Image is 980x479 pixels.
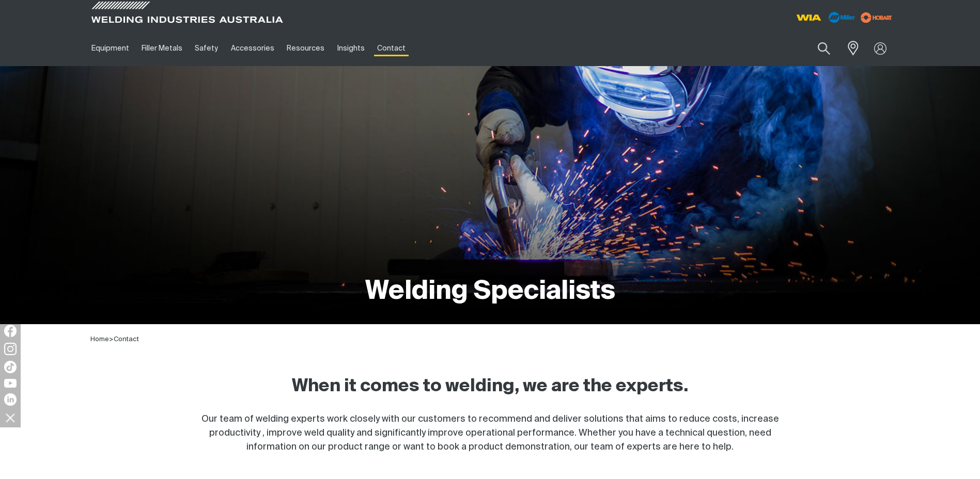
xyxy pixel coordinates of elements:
img: YouTube [4,379,17,388]
img: miller [858,10,895,25]
img: Instagram [4,343,17,355]
h2: When it comes to welding, we are the experts. [284,375,697,398]
a: Resources [281,30,331,66]
a: Contact [114,336,139,343]
nav: Main [85,30,693,66]
img: hide socials [2,409,19,426]
a: Insights [331,30,370,66]
a: Contact [371,30,412,66]
a: Equipment [85,30,135,66]
span: > [109,336,114,343]
h1: Welding Specialists [365,275,615,309]
a: Accessories [225,30,281,66]
img: Facebook [4,325,17,337]
span: Our team of welding experts work closely with our customers to recommend and deliver solutions th... [201,414,779,452]
a: Filler Metals [135,30,189,66]
a: Safety [189,30,224,66]
img: LinkedIn [4,393,17,406]
img: TikTok [4,361,17,373]
button: Search products [806,36,842,60]
input: Product name or item number... [793,36,841,60]
a: Home [90,336,109,343]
